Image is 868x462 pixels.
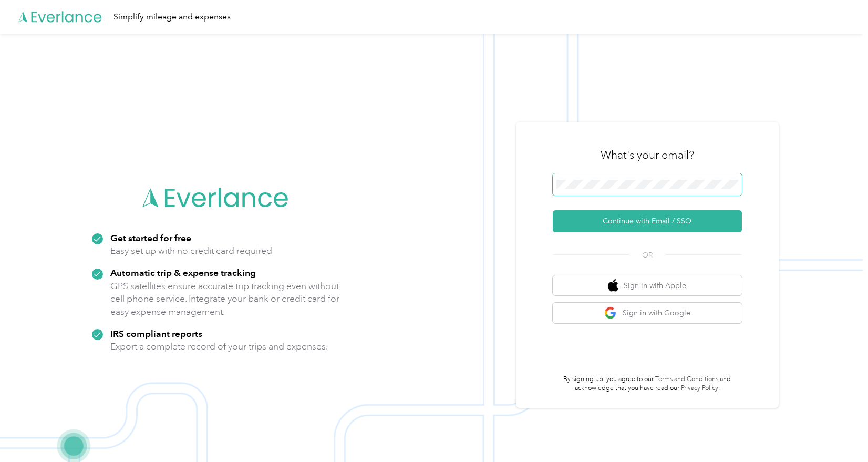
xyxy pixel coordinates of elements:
[553,303,742,323] button: google logoSign in with Google
[110,280,340,319] p: GPS satellites ensure accurate trip tracking even without cell phone service. Integrate your bank...
[553,210,742,232] button: Continue with Email / SSO
[110,328,202,339] strong: IRS compliant reports
[608,279,618,292] img: apple logo
[553,275,742,296] button: apple logoSign in with Apple
[629,250,666,261] span: OR
[110,340,328,353] p: Export a complete record of your trips and expenses.
[110,267,256,278] strong: Automatic trip & expense tracking
[655,375,718,383] a: Terms and Conditions
[113,11,231,24] div: Simplify mileage and expenses
[553,375,742,393] p: By signing up, you agree to our and acknowledge that you have read our .
[681,384,718,392] a: Privacy Policy
[604,306,617,320] img: google logo
[601,148,694,162] h3: What's your email?
[110,244,272,258] p: Easy set up with no credit card required
[110,232,191,243] strong: Get started for free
